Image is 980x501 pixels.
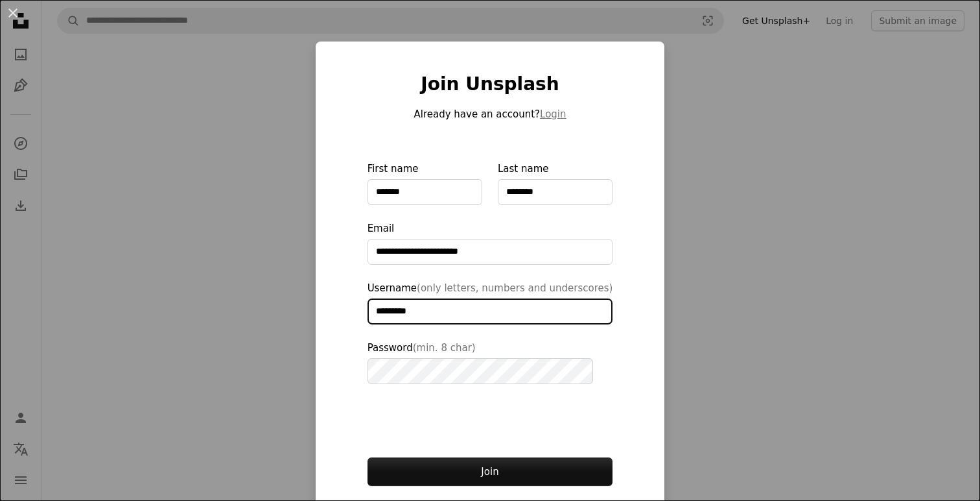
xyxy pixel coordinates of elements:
span: (only letters, numbers and underscores) [417,282,612,294]
input: Username(only letters, numbers and underscores) [367,299,613,324]
input: Last name [498,179,612,205]
input: Password(min. 8 char) [367,358,593,384]
button: Login [540,106,566,122]
input: Email [367,239,613,265]
label: Last name [498,161,612,205]
p: Already have an account? [367,106,613,122]
label: Password [367,340,613,384]
button: Join [367,458,613,486]
h1: Join Unsplash [367,73,613,96]
span: (min. 8 char) [413,342,476,354]
input: First name [367,179,482,205]
label: Email [367,221,613,265]
label: First name [367,161,482,205]
label: Username [367,280,613,324]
